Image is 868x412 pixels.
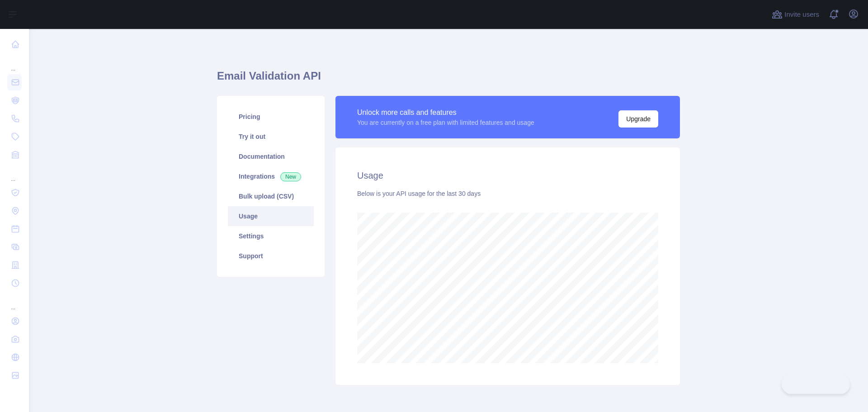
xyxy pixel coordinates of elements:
[228,147,314,166] a: Documentation
[7,54,22,72] div: ...
[7,293,22,311] div: ...
[782,375,850,394] iframe: Toggle Customer Support
[228,166,314,186] a: Integrations New
[357,189,658,198] div: Below is your API usage for the last 30 days
[228,226,314,246] a: Settings
[784,9,819,20] span: Invite users
[357,118,534,127] div: You are currently on a free plan with limited features and usage
[357,169,658,182] h2: Usage
[228,246,314,266] a: Support
[217,69,680,90] h1: Email Validation API
[228,186,314,206] a: Bulk upload (CSV)
[7,165,22,183] div: ...
[770,7,821,22] button: Invite users
[280,172,301,181] span: New
[357,107,534,118] div: Unlock more calls and features
[618,110,658,128] button: Upgrade
[228,206,314,226] a: Usage
[228,127,314,147] a: Try it out
[228,107,314,127] a: Pricing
